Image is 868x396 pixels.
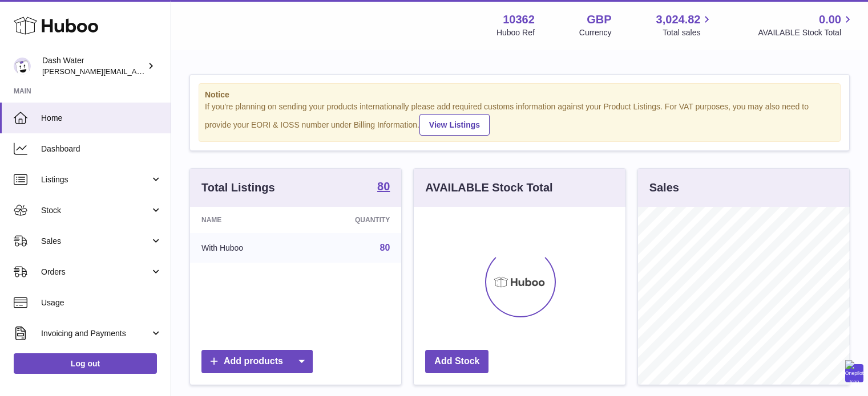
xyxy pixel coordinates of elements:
[41,144,162,154] span: Dashboard
[190,233,301,263] td: With Huboo
[41,236,150,247] span: Sales
[201,180,275,195] h3: Total Listings
[587,12,611,27] strong: GBP
[205,89,834,100] strong: Notice
[14,353,157,374] a: Log out
[205,101,834,136] div: If you're planning on sending your products internationally please add required customs informati...
[201,350,313,373] a: Add products
[41,174,150,185] span: Listings
[42,67,229,76] span: [PERSON_NAME][EMAIL_ADDRESS][DOMAIN_NAME]
[579,27,612,38] div: Currency
[42,55,145,77] div: Dash Water
[656,12,701,27] span: 3,024.82
[14,58,31,75] img: james@dash-water.com
[425,180,552,195] h3: AVAILABLE Stock Total
[190,207,301,233] th: Name
[41,267,150,277] span: Orders
[496,27,535,38] div: Huboo Ref
[649,180,679,195] h3: Sales
[656,12,714,38] a: 3,024.82 Total sales
[419,114,490,136] a: View Listings
[377,181,390,194] a: 80
[301,207,401,233] th: Quantity
[41,297,162,308] span: Usage
[758,27,854,38] span: AVAILABLE Stock Total
[41,113,162,124] span: Home
[819,12,841,27] span: 0.00
[425,350,488,373] a: Add Stock
[663,27,713,38] span: Total sales
[758,12,854,38] a: 0.00 AVAILABLE Stock Total
[380,243,390,252] a: 80
[41,328,150,339] span: Invoicing and Payments
[503,12,535,27] strong: 10362
[41,205,150,216] span: Stock
[377,181,390,192] strong: 80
